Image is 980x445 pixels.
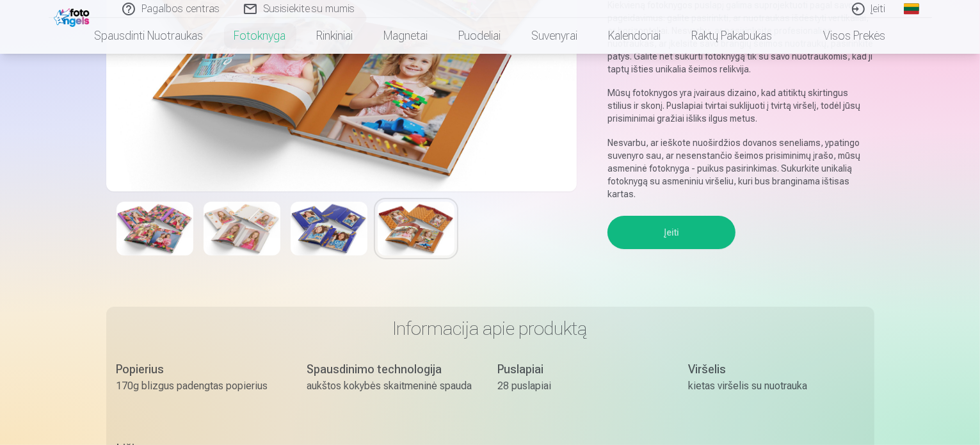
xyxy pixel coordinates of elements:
a: Visos prekės [788,18,901,54]
h3: Informacija apie produktą [116,317,864,340]
a: Magnetai [369,18,444,54]
a: Kalendoriai [593,18,677,54]
a: Suvenyrai [517,18,593,54]
p: Mūsų fotoknygos yra įvairaus dizaino, kad atitiktų skirtingus stilius ir skonį. Puslapiai tvirtai... [607,86,874,125]
div: 28 puslapiai [498,378,663,394]
img: /fa2 [54,5,93,27]
a: Rinkiniai [301,18,369,54]
a: Puodeliai [444,18,517,54]
div: 170g blizgus padengtas popierius [116,378,282,394]
div: Puslapiai [498,360,663,378]
div: Viršelis [689,360,854,378]
div: aukštos kokybės skaitmeninė spauda [307,378,472,394]
p: Nesvarbu, ar ieškote nuoširdžios dovanos seneliams, ypatingo suvenyro sau, ar nesenstančio šeimos... [607,136,874,200]
button: Įeiti [607,216,735,249]
div: Popierius [116,360,282,378]
div: kietas viršelis su nuotrauka [689,378,854,394]
a: Spausdinti nuotraukas [79,18,219,54]
a: Fotoknyga [219,18,301,54]
a: Raktų pakabukas [677,18,788,54]
div: Spausdinimo technologija [307,360,472,378]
